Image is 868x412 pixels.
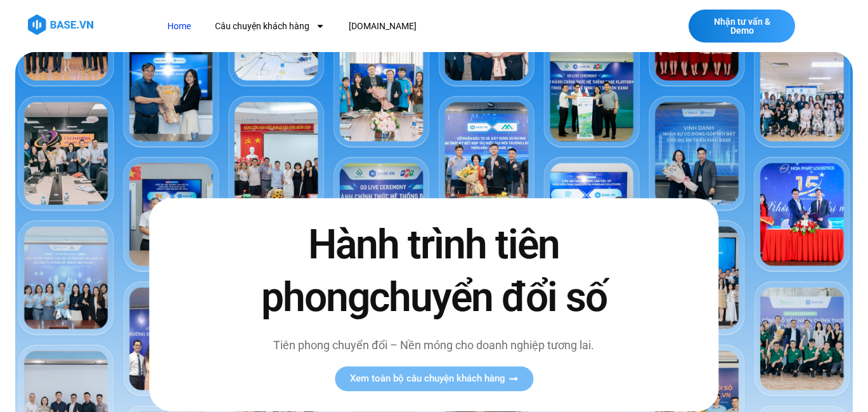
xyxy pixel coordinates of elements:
a: Câu chuyện khách hàng [205,15,334,38]
nav: Menu [158,15,619,38]
span: Nhận tư vấn & Demo [701,17,782,35]
a: [DOMAIN_NAME] [339,15,426,38]
a: Nhận tư vấn & Demo [689,10,795,43]
a: Xem toàn bộ câu chuyện khách hàng [335,367,533,392]
a: Home [158,15,200,38]
span: chuyển đổi số [369,274,607,321]
span: Xem toàn bộ câu chuyện khách hàng [350,375,505,384]
h2: Hành trình tiên phong [247,218,621,324]
p: Tiên phong chuyển đổi – Nền móng cho doanh nghiệp tương lai. [247,337,621,354]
